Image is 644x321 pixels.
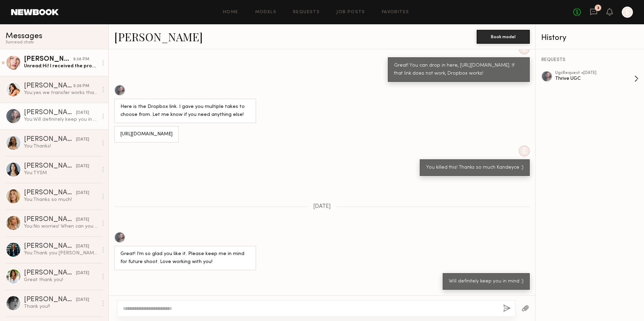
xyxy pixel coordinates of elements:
a: 3 [590,8,597,17]
div: You: TYSM [24,170,98,176]
div: [PERSON_NAME] [24,216,76,223]
div: Great thank you! [24,277,98,283]
div: [DATE] [76,270,89,277]
a: Home [223,10,239,15]
div: [PERSON_NAME] [24,296,76,303]
div: [PERSON_NAME] [24,136,76,143]
div: Thank you!! [24,303,98,310]
div: 5:26 PM [73,83,89,90]
div: [DATE] [76,217,89,223]
a: Favorites [382,10,409,15]
a: [PERSON_NAME] [114,29,203,44]
a: Models [255,10,276,15]
div: [PERSON_NAME] [24,243,76,250]
div: [PERSON_NAME] [24,270,76,277]
a: Requests [293,10,320,15]
a: Book model [477,33,530,39]
div: You: Thanks! [24,143,98,150]
div: [PERSON_NAME] [24,83,73,90]
div: Here is the Dropbox link. I gave you multiple takes to choose from. Let me know if you need anyth... [120,103,250,119]
div: REQUESTS [541,58,638,62]
div: [PERSON_NAME] [24,109,76,116]
button: Book model [477,30,530,44]
div: Thrive UGC [555,75,634,82]
span: [DATE] [313,204,331,210]
div: Will definitely keep you in mind :) [449,278,524,286]
div: [DATE] [76,136,89,143]
div: History [541,34,638,42]
div: Great! I’m so glad you like it. Please keep me in mind for future shoot. Love working with you! [120,250,250,266]
div: [PERSON_NAME] [24,189,76,196]
a: Job Posts [336,10,365,15]
div: You: yes we transfer works thanks!! [24,90,98,96]
div: [DATE] [76,163,89,170]
div: [DATE] [76,297,89,303]
a: ugcRequest •[DATE]Thrive UGC [555,71,638,87]
div: Great! You can drop in here, [URL][DOMAIN_NAME]. If that link does not work, Dropbox works! [394,62,524,78]
div: [PERSON_NAME] [24,56,73,63]
div: ugc Request • [DATE] [555,71,634,75]
div: You: Will definitely keep you in mind :) [24,116,98,123]
div: Unread: Hi! I received the product! Could I please get the brief? [24,63,98,69]
div: 9:38 PM [73,56,89,63]
div: [URL][DOMAIN_NAME] [120,130,173,138]
div: [DATE] [76,110,89,116]
div: You: Thank you [PERSON_NAME]! [24,250,98,256]
div: [DATE] [76,243,89,250]
div: [DATE] [76,190,89,196]
div: 3 [597,6,599,10]
div: You: Thanks so much! [24,196,98,203]
a: E [622,7,633,18]
div: You killed this! Thanks so much Kandeyce :) [426,164,524,172]
div: You: No worries! When can you deliver the content? I'll make note on my end [24,223,98,230]
span: Messages [6,32,42,40]
div: [PERSON_NAME] [24,163,76,170]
